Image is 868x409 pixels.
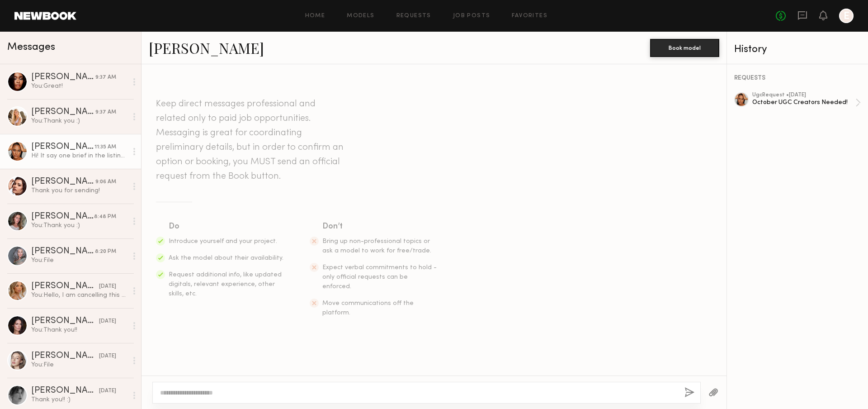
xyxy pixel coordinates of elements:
a: E [839,9,854,23]
div: [PERSON_NAME] [31,212,94,221]
div: History [734,44,861,55]
div: 9:06 AM [95,178,116,186]
div: You: File [31,256,127,265]
a: [PERSON_NAME] [149,38,264,57]
div: You: Thank you!! [31,326,127,334]
div: [PERSON_NAME] [31,108,95,117]
span: Ask the model about their availability. [169,255,283,261]
span: Move communications off the platform. [322,300,414,316]
div: 11:35 AM [94,143,116,152]
a: Job Posts [453,13,491,19]
div: [DATE] [99,282,116,291]
div: Hi! It say one brief in the listing, and this is clearly two for two separate videos that involve... [31,152,127,160]
div: Thank you for sending! [31,186,127,195]
div: [PERSON_NAME] [31,247,95,256]
div: Do [169,220,284,233]
div: REQUESTS [734,75,861,81]
a: Favorites [512,13,547,19]
a: Models [347,13,374,19]
div: [DATE] [99,387,116,395]
div: [PERSON_NAME] [31,73,95,82]
span: Messages [7,42,55,52]
div: ugc Request • [DATE] [752,92,855,98]
div: [PERSON_NAME] [31,317,99,326]
div: [DATE] [99,352,116,361]
span: Bring up non-professional topics or ask a model to work for free/trade. [322,238,431,254]
a: ugcRequest •[DATE]October UGC Creators Needed! [752,92,861,113]
div: 8:48 PM [94,213,116,221]
div: [PERSON_NAME] [31,143,94,152]
div: You: Thank you :) [31,117,127,125]
a: Home [305,13,325,19]
span: Expect verbal commitments to hold - only official requests can be enforced. [322,265,437,290]
div: Don’t [322,220,438,233]
button: Book model [650,39,719,57]
div: [PERSON_NAME] [31,352,99,361]
a: Book model [650,43,719,51]
span: Introduce yourself and your project. [169,238,277,244]
div: [DATE] [99,317,116,326]
header: Keep direct messages professional and related only to paid job opportunities. Messaging is great ... [156,97,346,184]
div: October UGC Creators Needed! [752,98,855,107]
div: [PERSON_NAME] [31,177,95,186]
div: You: File [31,361,127,369]
div: You: Hello, I am cancelling this booking due to no response. [31,291,127,300]
a: Requests [396,13,431,19]
div: [PERSON_NAME] [31,386,99,395]
div: 9:37 AM [95,108,116,117]
div: [PERSON_NAME] [31,282,99,291]
div: You: Thank you :) [31,221,127,230]
div: 8:20 PM [95,247,116,256]
div: 9:37 AM [95,73,116,82]
span: Request additional info, like updated digitals, relevant experience, other skills, etc. [169,272,282,297]
div: You: Great! [31,82,127,90]
div: Thank you!! :) [31,395,127,404]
